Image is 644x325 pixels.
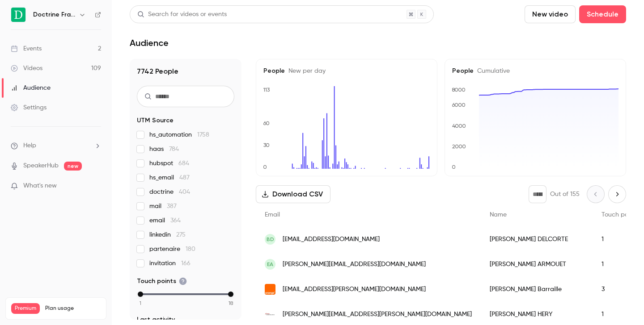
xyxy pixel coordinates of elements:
[33,10,75,19] h6: Doctrine France
[608,185,626,203] button: Next page
[263,120,270,126] text: 60
[149,245,195,254] span: partenaire
[11,83,51,92] div: Audience
[137,315,175,324] span: Last activity
[149,173,190,182] span: hs_email
[23,161,59,171] a: SpeakerHub
[11,141,101,150] li: help-dropdown-opener
[267,235,274,243] span: BD
[283,235,380,244] span: [EMAIL_ADDRESS][DOMAIN_NAME]
[11,44,42,53] div: Events
[11,303,40,314] span: Premium
[256,185,330,203] button: Download CSV
[137,10,227,19] div: Search for videos or events
[186,246,195,252] span: 180
[176,232,186,238] span: 275
[169,146,179,152] span: 784
[474,68,510,74] span: Cumulative
[265,309,275,320] img: free.fr
[228,292,233,297] div: max
[490,212,507,218] span: Name
[197,132,209,138] span: 1758
[45,305,101,312] span: Plan usage
[179,175,190,181] span: 487
[452,123,466,129] text: 4000
[481,252,593,277] div: [PERSON_NAME] ARMOUET
[267,260,273,268] span: EA
[11,8,25,22] img: Doctrine France
[550,190,580,199] p: Out of 155
[263,142,270,148] text: 30
[140,299,141,307] span: 1
[130,37,169,48] h1: Audience
[229,299,233,307] span: 18
[149,202,177,211] span: mail
[481,227,593,252] div: [PERSON_NAME] DELCORTE
[11,64,42,73] div: Videos
[149,230,186,239] span: linkedin
[285,68,326,74] span: New per day
[137,277,187,286] span: Touch points
[602,212,638,218] span: Touch points
[11,103,47,112] div: Settings
[283,285,426,294] span: [EMAIL_ADDRESS][PERSON_NAME][DOMAIN_NAME]
[137,116,174,125] span: UTM Source
[181,260,191,267] span: 166
[481,277,593,302] div: [PERSON_NAME] Barraille
[170,217,181,224] span: 364
[263,164,267,170] text: 0
[579,5,626,23] button: Schedule
[90,182,101,190] iframe: Noticeable Trigger
[149,216,181,225] span: email
[452,67,619,75] h5: People
[178,160,189,167] span: 684
[283,260,426,269] span: [PERSON_NAME][EMAIL_ADDRESS][DOMAIN_NAME]
[64,162,82,171] span: new
[263,87,270,93] text: 113
[137,66,234,77] h1: 7742 People
[149,145,179,154] span: haas
[263,67,430,75] h5: People
[265,212,280,218] span: Email
[23,141,36,150] span: Help
[452,143,466,150] text: 2000
[452,87,466,93] text: 8000
[149,259,191,268] span: invitation
[525,5,576,23] button: New video
[265,284,275,295] img: orange.fr
[149,159,189,168] span: hubspot
[167,203,177,209] span: 387
[23,181,57,191] span: What's new
[452,102,466,108] text: 6000
[452,164,456,170] text: 0
[283,310,472,319] span: [PERSON_NAME][EMAIL_ADDRESS][PERSON_NAME][DOMAIN_NAME]
[138,292,143,297] div: min
[179,189,190,195] span: 404
[149,130,209,139] span: hs_automation
[149,187,190,196] span: doctrine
